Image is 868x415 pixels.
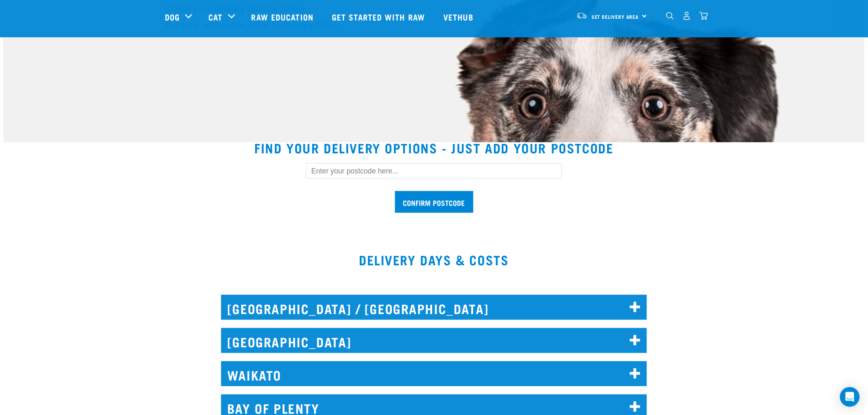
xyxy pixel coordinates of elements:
img: user.png [683,11,691,20]
h2: WAIKATO [221,361,647,386]
a: Get started with Raw [324,0,435,33]
a: Raw Education [243,0,324,33]
img: home-icon@2x.png [699,11,708,20]
h2: DELIVERY DAYS & COSTS [3,252,865,267]
span: Set Delivery Area [592,15,639,18]
input: Enter your postcode here... [306,163,562,179]
h2: Find your delivery options - just add your postcode [13,140,855,155]
img: van-moving.png [576,12,587,19]
h2: [GEOGRAPHIC_DATA] / [GEOGRAPHIC_DATA] [221,295,647,320]
a: Dog [165,11,180,23]
div: Open Intercom Messenger [840,387,860,407]
img: home-icon-1@2x.png [666,12,674,20]
h2: [GEOGRAPHIC_DATA] [221,328,647,353]
input: Confirm postcode [395,191,473,213]
a: Cat [208,11,222,23]
a: Vethub [435,0,484,33]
